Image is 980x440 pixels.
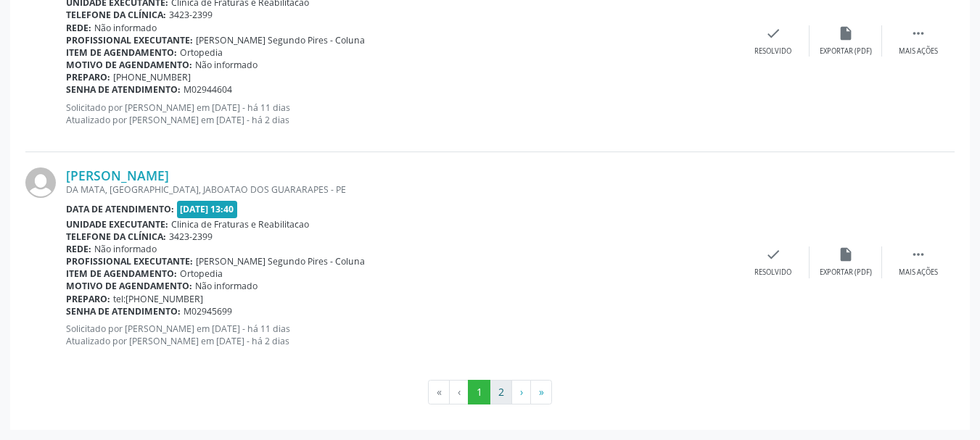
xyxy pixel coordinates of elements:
b: Data de atendimento: [66,203,174,215]
span: [DATE] 13:40 [177,201,238,217]
i: check [765,246,781,262]
i: insert_drive_file [838,246,854,262]
a: [PERSON_NAME] [66,167,169,183]
p: Solicitado por [PERSON_NAME] em [DATE] - há 11 dias Atualizado por [PERSON_NAME] em [DATE] - há 2... [66,323,737,347]
span: [PERSON_NAME] Segundo Pires - Coluna [196,255,365,267]
span: Não informado [195,280,258,292]
img: img [25,167,56,198]
span: M02945699 [184,305,232,317]
b: Motivo de agendamento: [66,59,192,71]
span: Clinica de Fraturas e Reabilitacao [171,218,309,231]
div: Resolvido [754,267,791,278]
button: Go to next page [511,380,531,404]
b: Preparo: [66,71,110,83]
span: Ortopedia [180,267,223,280]
div: Exportar (PDF) [820,267,872,278]
span: 3423-2399 [169,9,213,21]
span: 3423-2399 [169,231,213,243]
div: Mais ações [899,267,938,278]
ul: Pagination [25,380,955,404]
b: Preparo: [66,293,110,305]
div: Exportar (PDF) [820,46,872,57]
b: Telefone da clínica: [66,9,166,21]
span: [PHONE_NUMBER] [113,71,191,83]
b: Telefone da clínica: [66,231,166,243]
i: insert_drive_file [838,25,854,41]
b: Item de agendamento: [66,267,177,280]
div: Mais ações [899,46,938,57]
div: Resolvido [754,46,791,57]
b: Senha de atendimento: [66,305,181,317]
i:  [910,246,926,262]
button: Go to last page [530,380,552,404]
span: tel:[PHONE_NUMBER] [113,293,203,305]
b: Profissional executante: [66,34,193,46]
span: [PERSON_NAME] Segundo Pires - Coluna [196,34,365,46]
div: DA MATA, [GEOGRAPHIC_DATA], JABOATAO DOS GUARARAPES - PE [66,183,737,196]
i:  [910,25,926,41]
button: Go to page 2 [490,380,512,404]
span: Ortopedia [180,46,223,59]
span: Não informado [94,22,157,34]
b: Rede: [66,243,91,255]
p: Solicitado por [PERSON_NAME] em [DATE] - há 11 dias Atualizado por [PERSON_NAME] em [DATE] - há 2... [66,101,737,126]
i: check [765,25,781,41]
b: Profissional executante: [66,255,193,267]
span: Não informado [195,59,258,71]
b: Senha de atendimento: [66,83,181,96]
span: Não informado [94,243,157,255]
button: Go to page 1 [468,380,490,404]
b: Motivo de agendamento: [66,280,192,292]
b: Rede: [66,22,91,34]
b: Unidade executante: [66,218,168,231]
b: Item de agendamento: [66,46,177,59]
span: M02944604 [184,83,232,96]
